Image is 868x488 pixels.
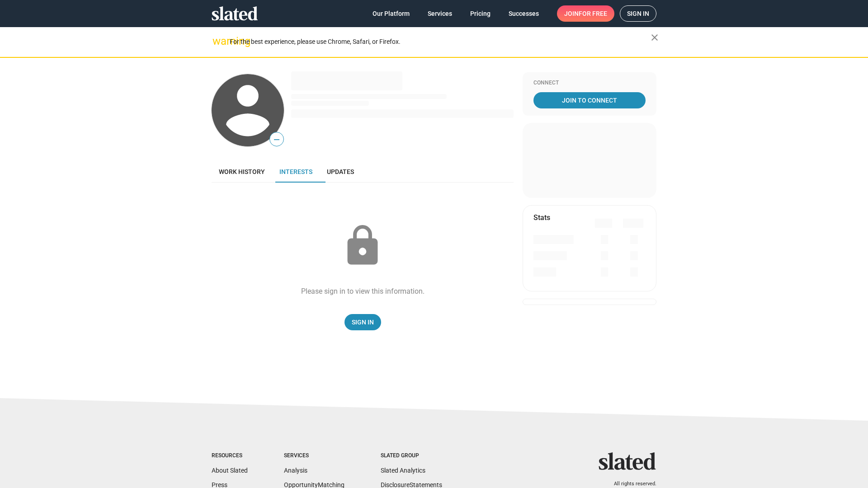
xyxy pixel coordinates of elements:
[270,134,283,145] span: —
[533,213,550,222] mat-card-title: Stats
[381,467,425,474] a: Slated Analytics
[420,5,459,22] a: Services
[212,467,248,474] a: About Slated
[501,5,546,22] a: Successes
[373,5,410,22] span: Our Platform
[352,314,374,330] span: Sign In
[320,161,361,183] a: Updates
[470,5,491,22] span: Pricing
[327,168,354,175] span: Updates
[284,452,344,460] div: Services
[279,168,312,175] span: Interests
[533,92,646,108] a: Join To Connect
[579,5,607,22] span: for free
[649,32,660,43] mat-icon: close
[509,5,539,22] span: Successes
[428,5,452,22] span: Services
[212,161,272,183] a: Work history
[344,314,381,330] a: Sign In
[219,168,265,175] span: Work history
[212,452,248,460] div: Resources
[627,6,649,21] span: Sign in
[284,467,307,474] a: Analysis
[340,223,385,268] mat-icon: lock
[533,80,646,87] div: Connect
[301,286,425,296] div: Please sign in to view this information.
[381,452,442,460] div: Slated Group
[230,36,651,48] div: For the best experience, please use Chrome, Safari, or Firefox.
[463,5,498,22] a: Pricing
[620,5,656,22] a: Sign in
[557,5,614,22] a: Joinfor free
[212,36,223,47] mat-icon: warning
[564,5,607,22] span: Join
[272,161,320,183] a: Interests
[535,92,644,108] span: Join To Connect
[365,5,417,22] a: Our Platform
